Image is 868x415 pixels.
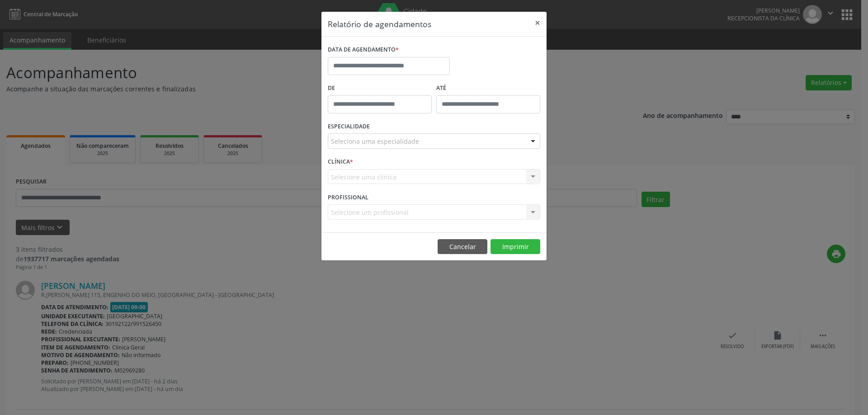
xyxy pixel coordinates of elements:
button: Cancelar [438,239,487,255]
label: ATÉ [436,81,540,95]
h5: Relatório de agendamentos [328,18,431,30]
button: Close [528,12,547,34]
label: PROFISSIONAL [328,190,368,204]
label: CLÍNICA [328,155,353,169]
label: ESPECIALIDADE [328,120,370,134]
label: De [328,81,432,95]
button: Imprimir [491,239,540,255]
span: Seleciona uma especialidade [331,137,419,146]
label: DATA DE AGENDAMENTO [328,43,399,57]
